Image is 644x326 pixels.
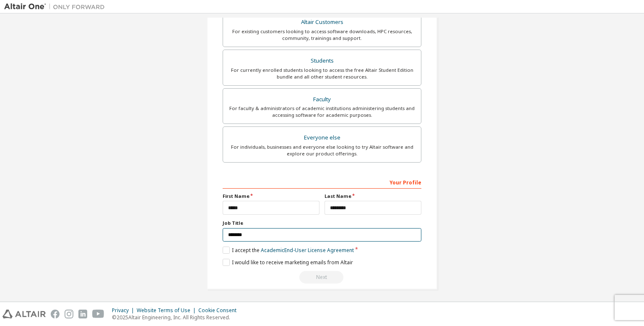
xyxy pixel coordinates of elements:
label: I accept the [223,247,354,254]
label: Job Title [223,220,421,226]
div: Website Terms of Use [137,307,198,314]
div: For faculty & administrators of academic institutions administering students and accessing softwa... [228,105,416,118]
div: Read and acccept EULA to continue [223,271,421,284]
div: Everyone else [228,132,416,144]
label: First Name [223,193,319,200]
div: For existing customers looking to access software downloads, HPC resources, community, trainings ... [228,28,416,42]
label: I would like to receive marketing emails from Altair [223,259,353,266]
a: Academic End-User License Agreement [261,247,354,254]
div: For currently enrolled students looking to access the free Altair Student Edition bundle and all ... [228,67,416,80]
div: Privacy [112,307,137,314]
div: For individuals, businesses and everyone else looking to try Altair software and explore our prod... [228,144,416,157]
label: Last Name [325,193,421,200]
img: linkedin.svg [78,310,87,318]
p: © 2025 Altair Engineering, Inc. All Rights Reserved. [112,314,241,321]
img: facebook.svg [51,310,60,318]
img: youtube.svg [92,310,104,318]
img: Altair One [4,3,109,11]
div: Faculty [228,94,416,105]
img: altair_logo.svg [3,310,46,318]
div: Students [228,55,416,67]
div: Altair Customers [228,16,416,28]
div: Cookie Consent [198,307,241,314]
div: Your Profile [223,175,421,189]
img: instagram.svg [65,310,73,318]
